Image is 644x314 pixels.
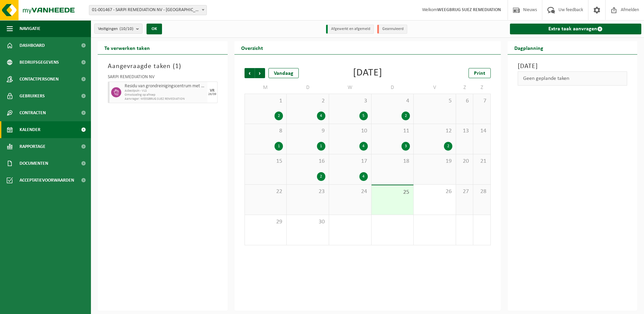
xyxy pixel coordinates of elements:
span: 1 [175,63,179,70]
button: Vestigingen(10/10) [94,24,142,34]
div: VR [210,89,215,93]
span: 6 [459,97,470,105]
div: 4 [359,172,368,181]
span: 26 [417,188,452,195]
span: 20 [459,158,470,165]
h3: [DATE] [518,61,627,71]
span: 3 [332,97,368,105]
span: Volgende [255,68,265,78]
div: 2 [317,172,325,181]
span: Gebruikers [20,88,45,104]
span: 27 [459,188,470,195]
span: Print [474,71,485,76]
td: V [414,82,456,94]
span: 5 [417,97,452,105]
td: Z [456,82,473,94]
li: Geannuleerd [377,25,407,34]
strong: WEEGBRUG SUEZ REMEDIATION [437,7,501,12]
button: OK [147,24,162,34]
span: 21 [477,158,487,165]
span: 29 [248,218,283,226]
div: 2 [275,112,283,120]
div: Vandaag [268,68,299,78]
span: 19 [417,158,452,165]
span: Asbestpuin - VLS [125,89,206,93]
div: 2 [444,142,452,151]
count: (10/10) [120,27,133,31]
span: 23 [290,188,325,195]
div: 1 [317,142,325,151]
span: 10 [332,127,368,135]
div: 26/09 [208,93,216,96]
td: D [372,82,414,94]
span: 01-001467 - SARPI REMEDIATION NV - GRIMBERGEN [89,5,206,15]
div: Geen geplande taken [518,71,627,86]
span: 18 [375,158,410,165]
span: 14 [477,127,487,135]
span: 24 [332,188,368,195]
span: Aanvrager: WEEGBRUG SUEZ REMEDIATION [125,97,206,101]
div: SARPI REMEDIATION NV [108,75,218,82]
div: 4 [359,142,368,151]
span: Documenten [20,155,48,172]
h2: Overzicht [234,41,270,54]
span: Omwisseling op afroep [125,93,206,97]
span: Vestigingen [98,24,133,34]
h2: Dagplanning [508,41,550,54]
td: D [287,82,329,94]
iframe: chat widget [3,299,112,314]
span: 8 [248,127,283,135]
a: Extra taak aanvragen [510,24,642,34]
span: Kalender [20,121,40,138]
span: 01-001467 - SARPI REMEDIATION NV - GRIMBERGEN [89,5,207,15]
span: Bedrijfsgegevens [20,54,59,71]
h3: Aangevraagde taken ( ) [108,61,218,71]
span: 22 [248,188,283,195]
span: 9 [290,127,325,135]
span: 30 [290,218,325,226]
span: 13 [459,127,470,135]
span: Residu van grondreinigingscentrum met >0,1% asbest (HGB + NHGB) [125,84,206,89]
span: 7 [477,97,487,105]
span: Navigatie [20,20,40,37]
div: 4 [317,112,325,120]
td: M [245,82,287,94]
li: Afgewerkt en afgemeld [326,25,374,34]
td: W [329,82,372,94]
span: Contactpersonen [20,71,59,88]
span: 1 [248,97,283,105]
span: 25 [375,189,410,196]
span: Rapportage [20,138,45,155]
div: 1 [275,142,283,151]
span: 17 [332,158,368,165]
h2: Te verwerken taken [98,41,157,54]
div: 2 [401,112,410,120]
span: 28 [477,188,487,195]
div: 5 [359,112,368,120]
span: 4 [375,97,410,105]
span: 12 [417,127,452,135]
a: Print [469,68,491,78]
span: Dashboard [20,37,45,54]
span: Acceptatievoorwaarden [20,172,74,189]
span: 16 [290,158,325,165]
div: [DATE] [353,68,382,78]
span: 2 [290,97,325,105]
span: Contracten [20,104,46,121]
div: 3 [401,142,410,151]
span: 15 [248,158,283,165]
td: Z [473,82,490,94]
span: Vorige [245,68,255,78]
span: 11 [375,127,410,135]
